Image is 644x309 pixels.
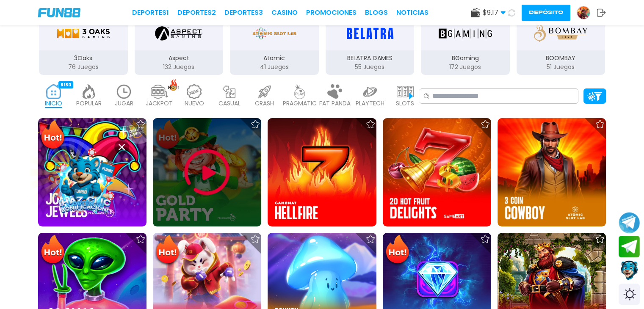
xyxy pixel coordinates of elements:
a: CASINO [271,8,298,18]
p: BELATRA GAMES [326,54,415,63]
button: BGaming [417,16,513,76]
img: Company Logo [38,8,80,17]
div: 9180 [58,81,73,88]
img: Hot [384,234,411,267]
img: BELATRA GAMES [343,22,396,45]
button: Join telegram [619,236,640,258]
img: popular_light.webp [80,84,97,99]
p: POPULAR [76,99,102,108]
img: casual_light.webp [221,84,238,99]
img: fat_panda_light.webp [326,84,343,99]
p: SLOTS [396,99,414,108]
p: Atomic [230,54,319,63]
p: 51 Juegos [517,63,605,72]
img: hot [168,79,179,91]
a: Deportes1 [132,8,169,18]
img: pragmatic_light.webp [291,84,308,99]
p: 41 Juegos [230,63,319,72]
button: Contact customer service [619,259,640,281]
button: BELATRA GAMES [322,16,418,76]
p: CASUAL [218,99,240,108]
p: NUEVO [185,99,204,108]
button: Join telegram channel [619,212,640,234]
img: 3Oaks [57,22,110,45]
p: BOOMBAY [517,54,605,63]
a: Deportes3 [224,8,263,18]
div: Switch theme [619,284,640,305]
p: 3Oaks [39,54,128,63]
img: 3 Coin Cowboy [498,118,606,226]
a: BLOGS [365,8,388,18]
img: Image Link [45,143,124,222]
img: crash_light.webp [256,84,273,99]
img: BOOMBAY [534,22,587,45]
img: Aspect [155,22,202,45]
img: Atomic [251,22,298,45]
img: Hot [39,234,66,267]
button: 3Oaks [36,16,131,76]
p: 55 Juegos [326,63,415,72]
img: Hot [154,234,181,267]
img: recent_light.webp [116,84,133,99]
span: $ 9.17 [483,8,506,18]
p: Aspect [135,54,224,63]
img: Hellfire [268,118,376,226]
p: FAT PANDA [319,99,351,108]
p: PLAYTECH [356,99,384,108]
p: JACKPOT [146,99,173,108]
button: Atomic [227,16,322,76]
p: 172 Juegos [421,63,510,72]
img: jackpot_light.webp [151,84,168,99]
img: slots_light.webp [397,84,414,99]
a: NOTICIAS [396,8,428,18]
button: Depósito [522,5,570,21]
p: 132 Juegos [135,63,224,72]
img: home_active.webp [45,84,62,99]
button: Aspect [131,16,227,76]
img: Hot [39,119,66,152]
a: Avatar [577,6,597,19]
a: Promociones [306,8,357,18]
img: Avatar [577,6,590,19]
img: BGaming [439,22,492,45]
img: new_light.webp [186,84,203,99]
button: BOOMBAY [513,16,609,76]
p: JUGAR [115,99,133,108]
img: 20 Hot Fruit Delights [383,118,491,226]
p: INICIO [45,99,62,108]
p: BGaming [421,54,510,63]
img: Joker's Jewels [38,118,146,226]
p: CRASH [255,99,274,108]
p: PRAGMATIC [283,99,317,108]
img: playtech_light.webp [362,84,379,99]
img: Platform Filter [587,92,602,101]
p: 76 Juegos [39,63,128,72]
a: Deportes2 [177,8,216,18]
img: Play Game [182,147,232,198]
